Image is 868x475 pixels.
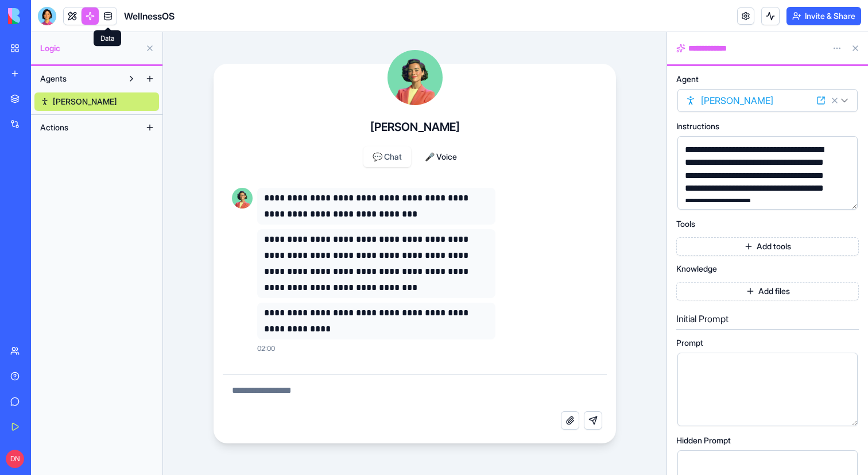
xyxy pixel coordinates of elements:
h4: [PERSON_NAME] [370,119,460,135]
span: Knowledge [676,265,717,273]
button: Invite & Share [786,7,861,25]
button: Attach file [561,411,579,430]
span: Instructions [676,122,719,130]
span: Logic [40,43,141,54]
a: [PERSON_NAME] [34,92,159,111]
button: 🎤 Voice [416,146,466,167]
span: [PERSON_NAME] [53,96,117,107]
div: Data [94,30,121,47]
button: Add tools [676,237,859,256]
span: Actions [40,122,68,133]
span: WellnessOS [124,9,175,23]
button: Send message [584,411,602,430]
img: Nina_image.png [232,188,253,208]
span: Agents [40,73,67,84]
img: logo [8,8,79,24]
button: 💬 Chat [363,146,411,167]
button: Add files [676,282,859,300]
span: Hidden Prompt [676,437,731,445]
button: Agents [34,69,122,88]
span: Agent [676,75,699,83]
h5: Initial Prompt [676,312,859,326]
span: DN [6,450,24,468]
button: Actions [34,118,141,137]
span: Prompt [676,339,703,347]
span: Tools [676,220,695,228]
span: 02:00 [257,344,275,353]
